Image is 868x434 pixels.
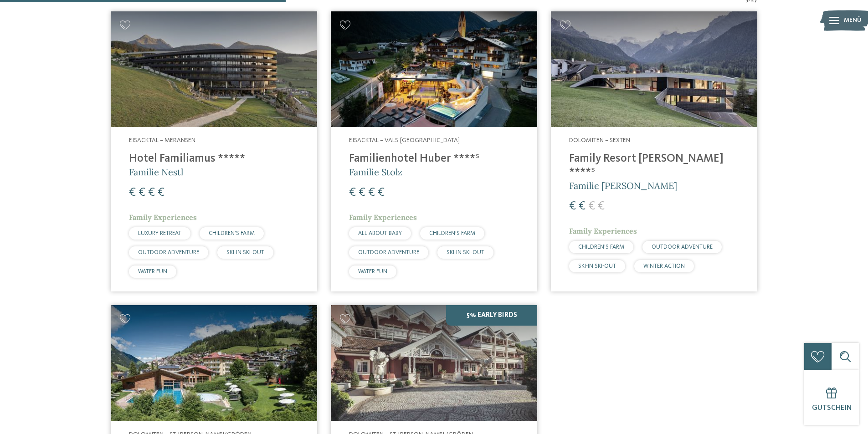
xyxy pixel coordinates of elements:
span: Familie Stolz [349,166,402,178]
a: Familienhotels gesucht? Hier findet ihr die besten! Eisacktal – Vals-[GEOGRAPHIC_DATA] Familienho... [331,11,537,291]
span: € [139,187,145,199]
span: Family Experiences [569,226,637,235]
h4: Family Resort [PERSON_NAME] ****ˢ [569,152,739,179]
span: Family Experiences [129,213,197,222]
span: Familie [PERSON_NAME] [569,180,677,191]
span: LUXURY RETREAT [138,230,181,236]
img: Familienhotels gesucht? Hier findet ihr die besten! [111,11,317,128]
span: € [359,187,365,199]
span: CHILDREN’S FARM [209,230,255,236]
span: € [598,200,605,212]
span: ALL ABOUT BABY [358,230,402,236]
a: Gutschein [804,370,859,425]
img: Family Spa Grand Hotel Cavallino Bianco ****ˢ [331,305,537,421]
span: € [588,200,595,212]
span: CHILDREN’S FARM [578,244,624,250]
img: Family Resort Rainer ****ˢ [551,11,757,128]
span: OUTDOOR ADVENTURE [358,250,419,255]
h4: Familienhotel Huber ****ˢ [349,152,519,166]
span: Family Experiences [349,213,417,222]
span: WATER FUN [358,269,387,275]
span: € [158,187,164,199]
span: € [569,200,576,212]
a: Familienhotels gesucht? Hier findet ihr die besten! Dolomiten – Sexten Family Resort [PERSON_NAME... [551,11,757,291]
span: Eisacktal – Meransen [129,137,195,143]
span: € [579,200,586,212]
span: WATER FUN [138,269,167,275]
span: OUTDOOR ADVENTURE [138,250,199,255]
a: Familienhotels gesucht? Hier findet ihr die besten! Eisacktal – Meransen Hotel Familiamus ***** F... [111,11,317,291]
span: Familie Nestl [129,166,183,178]
span: € [368,187,375,199]
span: CHILDREN’S FARM [429,230,475,236]
img: Familienhotels gesucht? Hier findet ihr die besten! [331,11,537,128]
span: € [148,187,155,199]
span: OUTDOOR ADVENTURE [652,244,713,250]
span: SKI-IN SKI-OUT [226,250,264,255]
span: SKI-IN SKI-OUT [447,250,484,255]
span: € [349,187,356,199]
span: WINTER ACTION [643,263,685,269]
span: Eisacktal – Vals-[GEOGRAPHIC_DATA] [349,137,460,143]
span: SKI-IN SKI-OUT [578,263,616,269]
span: € [378,187,385,199]
span: € [129,187,136,199]
span: Gutschein [812,404,852,412]
span: Dolomiten – Sexten [569,137,630,143]
img: Familienhotels gesucht? Hier findet ihr die besten! [111,305,317,421]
